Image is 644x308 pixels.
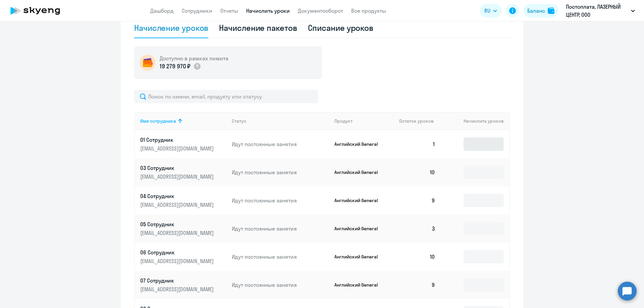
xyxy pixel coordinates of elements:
p: Идут постоянные занятия [232,140,329,148]
a: Дашборд [150,7,174,14]
div: Баланс [527,7,545,15]
a: 03 Сотрудник[EMAIL_ADDRESS][DOMAIN_NAME] [140,164,226,180]
div: Имя сотрудника [140,118,176,124]
p: 04 Сотрудник [140,192,215,200]
div: Статус [232,118,246,124]
div: Продукт [334,118,353,124]
button: RU [480,4,502,17]
a: 06 Сотрудник[EMAIL_ADDRESS][DOMAIN_NAME] [140,249,226,265]
p: 05 Сотрудник [140,221,215,228]
p: Идут постоянные занятия [232,197,329,204]
p: 07 Сотрудник [140,277,215,284]
td: 9 [394,186,441,214]
td: 1 [394,130,441,158]
input: Поиск по имени, email, продукту или статусу [134,90,318,103]
a: 01 Сотрудник[EMAIL_ADDRESS][DOMAIN_NAME] [140,136,226,152]
div: Продукт [334,118,394,124]
p: 01 Сотрудник [140,136,215,143]
td: 10 [394,158,441,186]
button: Постоплата, ЛАЗЕРНЫЙ ЦЕНТР, ООО [562,3,638,19]
button: Балансbalance [523,4,558,17]
div: Списание уроков [308,22,374,33]
span: RU [484,7,490,15]
p: [EMAIL_ADDRESS][DOMAIN_NAME] [140,201,215,208]
div: Имя сотрудника [140,118,226,124]
p: Идут постоянные занятия [232,253,329,260]
div: Начисление уроков [134,22,208,33]
div: Начисление пакетов [219,22,297,33]
div: Остаток уроков [399,118,441,124]
td: 9 [394,271,441,299]
td: 3 [394,214,441,243]
p: Английский General [334,169,385,175]
p: 19 279 970 ₽ [160,62,191,71]
p: 06 Сотрудник [140,249,215,256]
a: Начислить уроки [246,7,290,14]
p: [EMAIL_ADDRESS][DOMAIN_NAME] [140,286,215,293]
p: [EMAIL_ADDRESS][DOMAIN_NAME] [140,173,215,180]
img: balance [548,7,554,14]
span: Остаток уроков [399,118,434,124]
h5: Доступно в рамках лимита [160,55,228,62]
a: Отчеты [220,7,238,14]
img: wallet-circle.png [140,55,156,71]
a: Документооборот [298,7,343,14]
th: Начислить уроков [441,112,509,130]
p: Английский General [334,141,385,147]
p: Английский General [334,254,385,260]
a: 07 Сотрудник[EMAIL_ADDRESS][DOMAIN_NAME] [140,277,226,293]
a: 04 Сотрудник[EMAIL_ADDRESS][DOMAIN_NAME] [140,192,226,208]
p: Идут постоянные занятия [232,225,329,232]
td: 10 [394,243,441,271]
p: Постоплата, ЛАЗЕРНЫЙ ЦЕНТР, ООО [566,3,628,19]
p: Английский General [334,282,385,288]
p: [EMAIL_ADDRESS][DOMAIN_NAME] [140,229,215,237]
p: Идут постоянные занятия [232,281,329,289]
p: 03 Сотрудник [140,164,215,172]
a: Сотрудники [182,7,212,14]
p: Английский General [334,197,385,203]
a: Все продукты [351,7,386,14]
p: [EMAIL_ADDRESS][DOMAIN_NAME] [140,257,215,265]
p: [EMAIL_ADDRESS][DOMAIN_NAME] [140,145,215,152]
p: Идут постоянные занятия [232,169,329,176]
p: Английский General [334,226,385,232]
a: 05 Сотрудник[EMAIL_ADDRESS][DOMAIN_NAME] [140,221,226,237]
div: Статус [232,118,329,124]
